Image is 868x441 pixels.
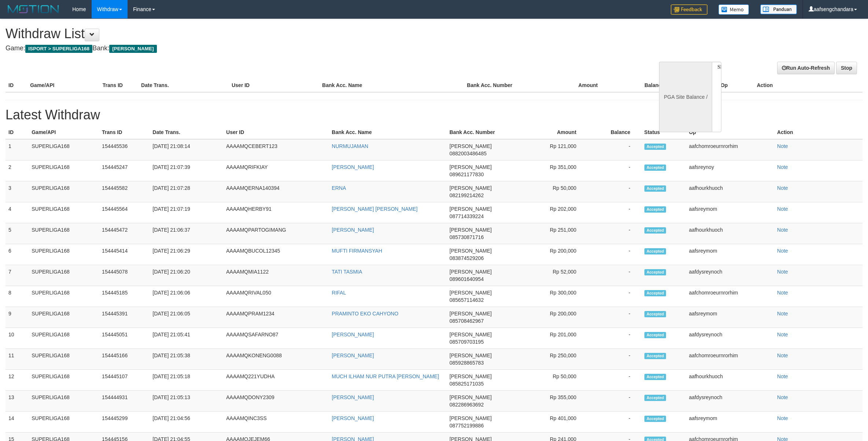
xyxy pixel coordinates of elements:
[332,185,346,191] a: ERNA
[777,373,788,379] a: Note
[109,45,157,53] span: [PERSON_NAME]
[644,227,666,234] span: Accepted
[449,227,492,233] span: [PERSON_NAME]
[754,79,863,92] th: Action
[449,151,486,156] span: 0882003486485
[449,353,492,358] span: [PERSON_NAME]
[524,126,588,139] th: Amount
[223,223,329,244] td: AAAAMQPARTOGIMANG
[686,412,774,433] td: aafsreymom
[777,290,788,296] a: Note
[150,126,223,139] th: Date Trans.
[686,349,774,370] td: aafchomroeurnrorhim
[686,223,774,244] td: aafhourkhuoch
[150,328,223,349] td: [DATE] 21:05:41
[777,353,788,358] a: Note
[587,223,641,244] td: -
[150,244,223,265] td: [DATE] 21:06:29
[449,318,483,324] span: 085708462967
[25,45,92,53] span: ISPORT > SUPERLIGA168
[777,415,788,421] a: Note
[777,62,835,74] a: Run Auto-Refresh
[5,108,863,122] h1: Latest Withdraw
[449,171,483,177] span: 089621177830
[524,286,588,307] td: Rp 300,000
[223,139,329,160] td: AAAAMQCEBERT123
[223,307,329,328] td: AAAAMQPRAM1234
[609,79,675,92] th: Balance
[229,79,319,92] th: User ID
[587,126,641,139] th: Balance
[332,164,374,170] a: [PERSON_NAME]
[5,328,29,349] td: 10
[150,160,223,181] td: [DATE] 21:07:39
[29,412,99,433] td: SUPERLIGA168
[99,181,150,202] td: 154445582
[777,332,788,337] a: Note
[5,307,29,328] td: 9
[223,328,329,349] td: AAAAMQSAFARNO87
[524,181,588,202] td: Rp 50,000
[223,160,329,181] td: AAAAMQRIFKIAY
[777,311,788,317] a: Note
[332,311,398,317] a: PRAMINTO EKO CAHYONO
[27,79,99,92] th: Game/API
[332,415,374,421] a: [PERSON_NAME]
[446,126,524,139] th: Bank Acc. Number
[774,126,863,139] th: Action
[718,4,749,15] img: Button%20Memo.svg
[686,391,774,412] td: aafdysreynoch
[524,307,588,328] td: Rp 200,000
[686,286,774,307] td: aafchomroeurnrorhim
[223,370,329,391] td: AAAAMQ221YUDHA
[587,370,641,391] td: -
[150,349,223,370] td: [DATE] 21:05:38
[777,394,788,400] a: Note
[644,374,666,380] span: Accepted
[686,160,774,181] td: aafsreynoy
[449,394,492,400] span: [PERSON_NAME]
[587,244,641,265] td: -
[223,265,329,286] td: AAAAMQMIA1122
[587,181,641,202] td: -
[5,26,571,41] h1: Withdraw List
[332,353,374,358] a: [PERSON_NAME]
[29,328,99,349] td: SUPERLIGA168
[223,391,329,412] td: AAAAMQDONY2309
[5,126,29,139] th: ID
[5,160,29,181] td: 2
[332,227,374,233] a: [PERSON_NAME]
[29,391,99,412] td: SUPERLIGA168
[587,139,641,160] td: -
[332,394,374,400] a: [PERSON_NAME]
[99,391,150,412] td: 154444931
[29,139,99,160] td: SUPERLIGA168
[150,181,223,202] td: [DATE] 21:07:28
[644,395,666,401] span: Accepted
[150,202,223,223] td: [DATE] 21:07:19
[760,4,797,14] img: panduan.png
[464,79,536,92] th: Bank Acc. Number
[644,353,666,359] span: Accepted
[718,79,754,92] th: Op
[150,223,223,244] td: [DATE] 21:06:37
[686,139,774,160] td: aafchomroeurnrorhim
[449,185,492,191] span: [PERSON_NAME]
[99,139,150,160] td: 154445536
[223,412,329,433] td: AAAAMQINC3SS
[332,269,362,275] a: TATI TASMIA
[223,181,329,202] td: AAAAMQERNA140394
[524,139,588,160] td: Rp 121,000
[587,307,641,328] td: -
[150,265,223,286] td: [DATE] 21:06:20
[686,126,774,139] th: Op
[332,373,439,379] a: MUCH ILHAM NUR PUTRA [PERSON_NAME]
[644,269,666,275] span: Accepted
[449,269,492,275] span: [PERSON_NAME]
[329,126,446,139] th: Bank Acc. Name
[686,265,774,286] td: aafdysreynoch
[524,412,588,433] td: Rp 401,000
[449,192,483,198] span: 082199214262
[99,126,150,139] th: Trans ID
[5,391,29,412] td: 13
